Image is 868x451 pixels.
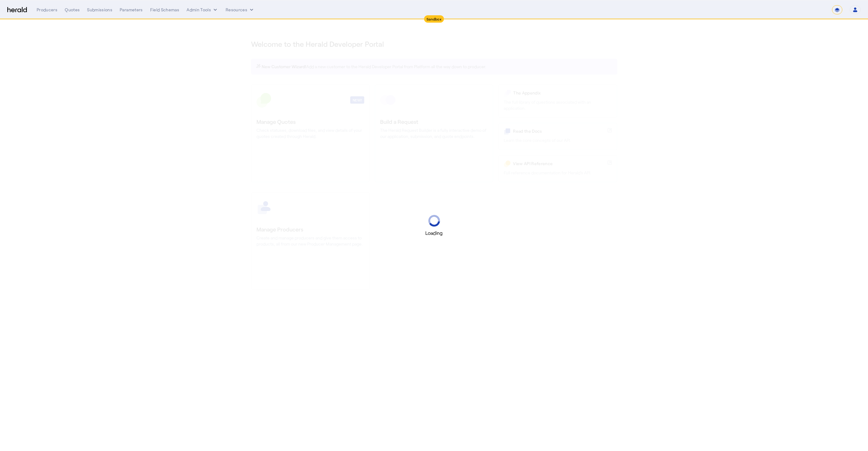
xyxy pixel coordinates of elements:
[87,7,112,13] div: Submissions
[150,7,180,13] div: Field Schemas
[65,7,80,13] div: Quotes
[37,7,57,13] div: Producers
[120,7,143,13] div: Parameters
[424,15,444,23] div: Sandbox
[187,7,218,13] button: internal dropdown menu
[226,7,255,13] button: Resources dropdown menu
[7,7,27,13] img: Herald Logo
